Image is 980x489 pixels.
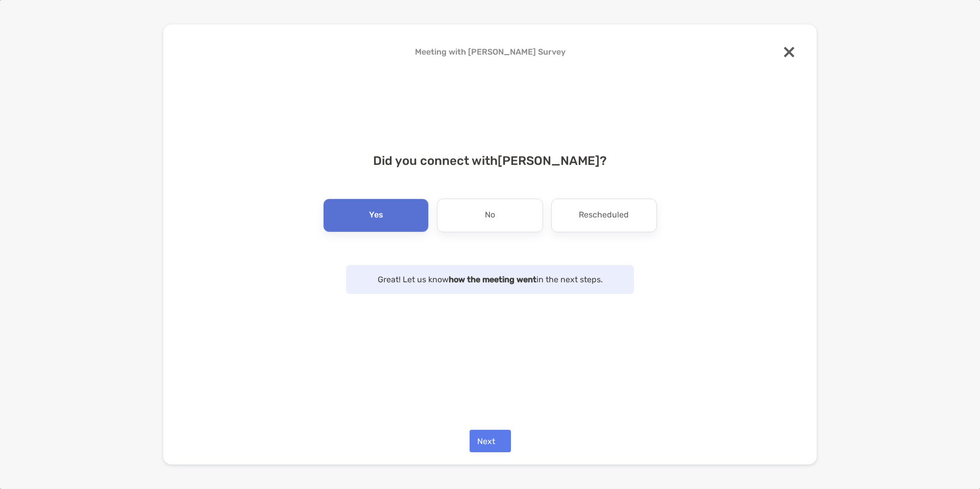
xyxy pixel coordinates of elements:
[449,275,536,284] strong: how the meeting went
[485,207,495,224] p: No
[369,207,383,224] p: Yes
[470,430,511,452] button: Next
[356,273,624,286] p: Great! Let us know in the next steps.
[784,47,794,57] img: close modal
[180,154,800,168] h4: Did you connect with [PERSON_NAME] ?
[180,47,800,57] h4: Meeting with [PERSON_NAME] Survey
[579,207,629,224] p: Rescheduled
